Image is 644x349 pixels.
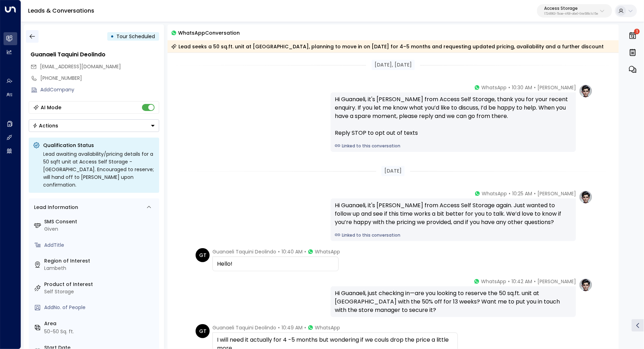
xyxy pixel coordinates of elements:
p: Access Storage [544,6,598,11]
div: Hi Guanaeli, just checking in—are you looking to reserve the 50 sq.ft. unit at [GEOGRAPHIC_DATA] ... [335,289,572,314]
span: • [278,248,280,255]
p: 17248963-7bae-4f68-a6e0-04e589c1c15e [544,13,598,15]
div: Button group with a nested menu [29,119,159,132]
label: Area [45,320,156,327]
div: Lead awaiting availability/pricing details for a 50 sqft unit at Access Self Storage - [GEOGRAPHI... [43,150,155,189]
a: Linked to this conversation [335,143,572,149]
span: • [508,278,510,285]
div: GT [196,324,210,338]
div: Lambeth [45,265,156,272]
span: WhatsApp Conversation [178,29,240,37]
span: [PERSON_NAME] [537,84,576,91]
span: • [304,248,306,255]
span: Tour Scheduled [117,33,155,40]
div: Hi Guanaeli, it's [PERSON_NAME] from Access Self Storage again. Just wanted to follow up and see ... [335,201,572,226]
span: WhatsApp [315,324,340,331]
span: WhatsApp [482,190,507,197]
div: GT [196,248,210,262]
button: Access Storage17248963-7bae-4f68-a6e0-04e589c1c15e [537,4,612,18]
label: SMS Consent [45,218,156,225]
span: 10:30 AM [512,84,532,91]
span: 1 [634,29,640,34]
div: AI Mode [41,104,62,111]
div: AddNo. of People [45,304,156,311]
img: profile-logo.png [579,84,593,98]
div: Guanaeli Taquini Deolindo [31,50,159,59]
div: Lead seeks a 50 sq.ft. unit at [GEOGRAPHIC_DATA], planning to move in on [DATE] for 4–5 months an... [171,43,604,50]
span: WhatsApp [481,278,506,285]
div: [PHONE_NUMBER] [41,75,159,82]
div: Hello! [217,260,334,268]
span: 10:40 AM [282,248,303,255]
span: Guanaeli Taquini Deolindo [212,248,276,255]
div: Hi Guanaeli, it's [PERSON_NAME] from Access Self Storage, thank you for your recent enquiry. If y... [335,95,572,137]
span: • [534,190,536,197]
button: 1 [627,28,639,43]
span: [PERSON_NAME] [537,278,576,285]
span: WhatsApp [315,248,340,255]
div: • [111,30,114,43]
span: • [534,278,536,285]
span: • [278,324,280,331]
div: Self Storage [45,288,156,295]
span: 10:42 AM [511,278,532,285]
span: • [509,190,510,197]
label: Product of Interest [45,281,156,288]
img: profile-logo.png [579,278,593,292]
span: [EMAIL_ADDRESS][DOMAIN_NAME] [40,63,121,70]
button: Actions [29,119,159,132]
span: 10:25 AM [512,190,532,197]
span: [PERSON_NAME] [537,190,576,197]
div: Lead Information [32,204,79,211]
span: 10:49 AM [282,324,303,331]
div: Actions [33,123,59,129]
div: [DATE], [DATE] [372,60,415,70]
span: • [508,84,510,91]
span: Guanaeli Taquini Deolindo [212,324,276,331]
div: AddTitle [45,242,156,249]
span: • [304,324,306,331]
a: Linked to this conversation [335,232,572,238]
div: AddCompany [41,86,159,93]
span: guanaeli.t.deolindo@gmail.com [40,63,121,70]
div: 50-50 Sq. ft. [45,328,74,335]
div: Given [45,225,156,233]
a: Leads & Conversations [28,7,94,15]
label: Region of Interest [45,257,156,265]
p: Qualification Status [43,142,155,149]
img: profile-logo.png [579,190,593,204]
span: • [534,84,536,91]
span: WhatsApp [481,84,507,91]
div: [DATE] [381,166,405,176]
